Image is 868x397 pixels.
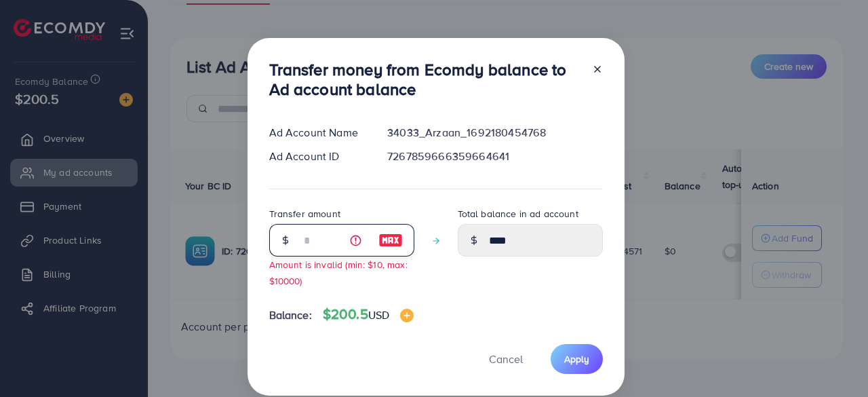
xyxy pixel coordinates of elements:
label: Transfer amount [269,207,340,221]
iframe: Chat [810,336,858,387]
h4: $200.5 [323,306,414,323]
h3: Transfer money from Ecomdy balance to Ad account balance [269,60,581,99]
span: Cancel [489,352,523,366]
div: 34033_Arzaan_1692180454768 [376,125,613,140]
label: Total balance in ad account [458,207,578,221]
small: Amount is invalid (min: $10, max: $10000) [269,258,408,286]
button: Apply [551,344,603,373]
img: image [378,232,403,248]
div: Ad Account Name [258,125,377,140]
img: image [400,309,414,322]
span: Apply [564,352,589,366]
span: Balance: [269,307,312,323]
div: Ad Account ID [258,149,377,164]
span: USD [368,307,389,322]
button: Cancel [472,344,540,373]
div: 7267859666359664641 [376,149,613,164]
